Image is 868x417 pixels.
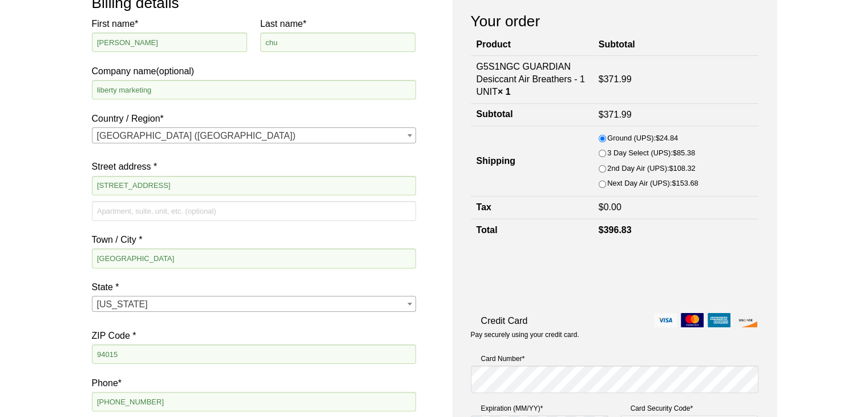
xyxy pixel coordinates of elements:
[593,34,758,55] th: Subtotal
[607,177,698,190] label: Next Day Air (UPS):
[599,74,632,84] bdi: 371.99
[156,66,194,76] span: (optional)
[672,179,698,187] bdi: 153.68
[471,197,593,219] th: Tax
[656,134,660,142] span: $
[681,313,704,327] img: mastercard
[599,74,604,84] span: $
[92,127,416,143] span: Country / Region
[92,159,416,174] label: Street address
[471,219,593,241] th: Total
[607,132,678,145] label: Ground (UPS):
[471,55,593,103] td: G5S1NGC GUARDIAN Desiccant Air Breathers - 1 UNIT
[708,313,730,327] img: amex
[673,149,695,157] bdi: 85.38
[599,110,604,119] span: $
[471,103,593,126] th: Subtotal
[92,232,416,247] label: Town / City
[471,313,758,328] label: Credit Card
[599,110,632,119] bdi: 371.99
[599,225,604,235] span: $
[92,176,416,195] input: House number and street name
[471,11,758,31] h3: Your order
[669,164,673,173] span: $
[498,87,511,97] strong: × 1
[471,403,609,414] label: Expiration (MM/YY)
[471,126,593,197] th: Shipping
[599,225,632,235] bdi: 396.83
[673,149,677,157] span: $
[656,134,678,142] bdi: 24.84
[92,16,248,31] label: First name
[92,296,416,312] span: State
[654,313,677,327] img: visa
[607,147,695,159] label: 3 Day Select (UPS):
[672,179,676,187] span: $
[92,16,416,79] label: Company name
[669,164,695,173] bdi: 108.32
[471,34,593,55] th: Product
[734,313,757,327] img: discover
[92,201,416,220] input: Apartment, suite, unit, etc. (optional)
[607,162,695,175] label: 2nd Day Air (UPS):
[92,375,416,391] label: Phone
[620,403,758,414] label: Card Security Code
[599,202,621,212] bdi: 0.00
[92,296,415,312] span: California
[260,16,416,31] label: Last name
[92,128,415,144] span: United States (US)
[92,328,416,343] label: ZIP Code
[471,253,644,298] iframe: reCAPTCHA
[599,202,604,212] span: $
[92,111,416,126] label: Country / Region
[92,279,416,295] label: State
[471,353,758,364] label: Card Number
[471,330,758,340] p: Pay securely using your credit card.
